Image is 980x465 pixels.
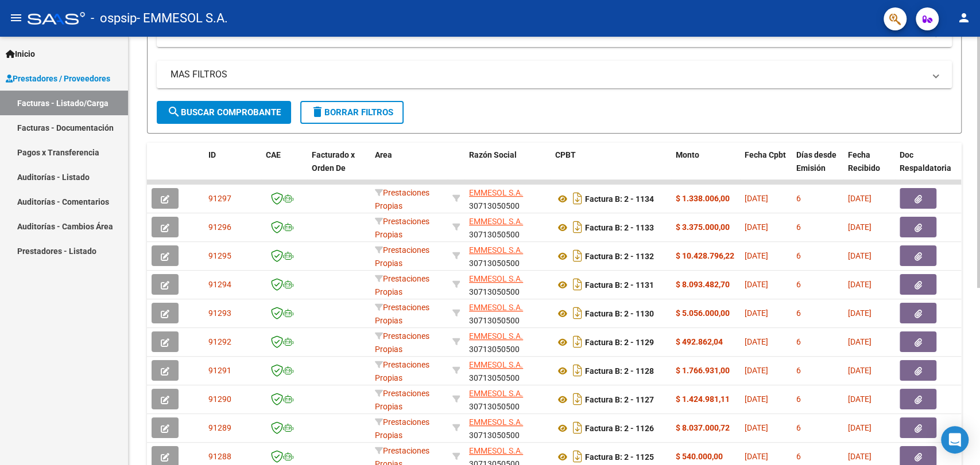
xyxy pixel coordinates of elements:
[796,452,801,461] span: 6
[469,358,546,382] div: 30713050500
[848,280,871,289] span: [DATE]
[671,143,740,193] datatable-header-cell: Monto
[745,394,768,404] span: [DATE]
[208,222,231,232] span: 91296
[745,337,768,346] span: [DATE]
[570,333,585,351] i: Descargar documento
[208,394,231,404] span: 91290
[745,280,768,289] span: [DATE]
[307,143,370,193] datatable-header-cell: Facturado x Orden De
[676,222,730,232] strong: $ 3.375.000,00
[796,150,836,173] span: Días desde Emisión
[848,452,871,461] span: [DATE]
[375,360,429,382] span: Prestaciones Propias
[570,304,585,322] i: Descargar documento
[848,423,871,432] span: [DATE]
[585,424,654,433] strong: Factura B: 2 - 1126
[745,366,768,375] span: [DATE]
[469,244,546,268] div: 30713050500
[570,189,585,208] i: Descargar documento
[570,218,585,236] i: Descargar documento
[6,72,110,85] span: Prestadores / Proveedores
[676,150,699,159] span: Monto
[157,101,291,124] button: Buscar Comprobante
[469,274,523,283] span: EMMESOL S.A.
[469,387,546,411] div: 30713050500
[375,417,429,440] span: Prestaciones Propias
[848,222,871,232] span: [DATE]
[208,150,216,159] span: ID
[585,366,654,376] strong: Factura B: 2 - 1128
[900,150,951,173] span: Doc Respaldatoria
[740,143,792,193] datatable-header-cell: Fecha Cpbt
[469,272,546,296] div: 30713050500
[312,150,355,173] span: Facturado x Orden De
[585,338,654,347] strong: Factura B: 2 - 1129
[848,366,871,375] span: [DATE]
[570,247,585,265] i: Descargar documento
[848,308,871,318] span: [DATE]
[745,308,768,318] span: [DATE]
[469,389,523,398] span: EMMESOL S.A.
[469,215,546,239] div: 30713050500
[370,143,448,193] datatable-header-cell: Area
[585,223,654,232] strong: Factura B: 2 - 1133
[796,366,801,375] span: 6
[208,452,231,461] span: 91288
[469,331,523,341] span: EMMESOL S.A.
[796,280,801,289] span: 6
[796,394,801,404] span: 6
[796,222,801,232] span: 6
[204,143,261,193] datatable-header-cell: ID
[375,217,429,239] span: Prestaciones Propias
[585,252,654,261] strong: Factura B: 2 - 1132
[469,186,546,210] div: 30713050500
[676,394,730,404] strong: $ 1.424.981,11
[469,303,523,312] span: EMMESOL S.A.
[91,6,137,31] span: - ospsip
[208,366,231,375] span: 91291
[469,360,523,369] span: EMMESOL S.A.
[796,423,801,432] span: 6
[167,107,281,118] span: Buscar Comprobante
[9,11,23,25] mat-icon: menu
[171,68,924,81] mat-panel-title: MAS FILTROS
[469,330,546,354] div: 30713050500
[570,419,585,437] i: Descargar documento
[676,194,730,203] strong: $ 1.338.006,00
[796,194,801,203] span: 6
[469,245,523,255] span: EMMESOL S.A.
[745,251,768,260] span: [DATE]
[300,101,404,124] button: Borrar Filtros
[375,274,429,296] span: Prestaciones Propias
[585,280,654,290] strong: Factura B: 2 - 1131
[375,331,429,354] span: Prestaciones Propias
[941,426,969,454] div: Open Intercom Messenger
[208,308,231,318] span: 91293
[796,337,801,346] span: 6
[375,150,392,159] span: Area
[208,194,231,203] span: 91297
[843,143,895,193] datatable-header-cell: Fecha Recibido
[311,105,324,119] mat-icon: delete
[375,245,429,268] span: Prestaciones Propias
[848,337,871,346] span: [DATE]
[469,150,517,159] span: Razón Social
[137,6,228,31] span: - EMMESOL S.A.
[469,217,523,226] span: EMMESOL S.A.
[796,251,801,260] span: 6
[208,423,231,432] span: 91289
[792,143,843,193] datatable-header-cell: Días desde Emisión
[585,194,654,204] strong: Factura B: 2 - 1134
[208,337,231,346] span: 91292
[585,395,654,404] strong: Factura B: 2 - 1127
[570,275,585,294] i: Descargar documento
[555,150,576,159] span: CPBT
[311,107,393,118] span: Borrar Filtros
[676,308,730,318] strong: $ 5.056.000,00
[676,251,734,260] strong: $ 10.428.796,22
[375,303,429,325] span: Prestaciones Propias
[464,143,551,193] datatable-header-cell: Razón Social
[570,390,585,408] i: Descargar documento
[745,423,768,432] span: [DATE]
